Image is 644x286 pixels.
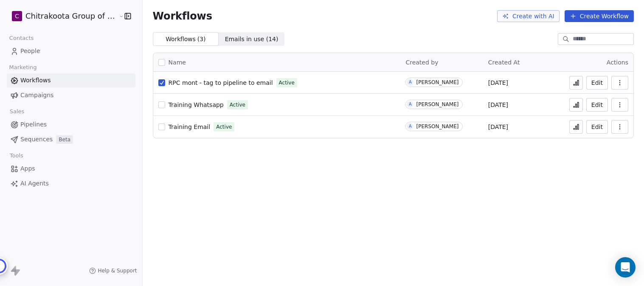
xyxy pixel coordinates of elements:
[98,267,137,274] span: Help & Support
[488,123,508,131] span: [DATE]
[6,149,27,162] span: Tools
[20,47,40,56] span: People
[409,123,412,130] div: A
[586,98,608,112] button: Edit
[20,135,53,144] span: Sequences
[169,79,273,87] a: RPC mont - tag to pipeline to email
[20,179,49,188] span: AI Agents
[615,257,636,278] div: Open Intercom Messenger
[20,164,35,173] span: Apps
[7,162,135,176] a: Apps
[7,132,135,146] a: SequencesBeta
[409,79,412,86] div: A
[586,120,608,134] button: Edit
[7,177,135,191] a: AI Agents
[225,35,278,44] span: Emails in use ( 14 )
[20,120,47,129] span: Pipelines
[89,267,137,274] a: Help & Support
[6,105,28,118] span: Sales
[488,101,508,109] span: [DATE]
[7,73,135,87] a: Workflows
[7,44,135,58] a: People
[416,101,458,107] div: [PERSON_NAME]
[153,10,212,22] span: Workflows
[169,101,224,108] span: Training Whatsapp
[488,59,520,66] span: Created At
[279,79,295,87] span: Active
[169,123,211,130] span: Training Email
[25,11,117,22] span: Chitrakoota Group of Institutions
[565,10,634,22] button: Create Workflow
[488,79,508,87] span: [DATE]
[409,101,412,108] div: A
[10,9,112,23] button: CChitrakoota Group of Institutions
[416,79,458,85] div: [PERSON_NAME]
[230,101,245,109] span: Active
[497,10,560,22] button: Create with AI
[15,12,19,20] span: C
[7,118,135,132] a: Pipelines
[169,101,224,109] a: Training Whatsapp
[416,123,458,129] div: [PERSON_NAME]
[56,135,73,144] span: Beta
[6,61,40,74] span: Marketing
[20,76,51,85] span: Workflows
[20,91,53,100] span: Campaigns
[169,58,186,67] span: Name
[7,88,135,102] a: Campaigns
[169,79,273,86] span: RPC mont - tag to pipeline to email
[216,123,232,131] span: Active
[607,59,628,66] span: Actions
[405,59,438,66] span: Created by
[169,123,211,131] a: Training Email
[586,76,608,90] button: Edit
[6,32,37,45] span: Contacts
